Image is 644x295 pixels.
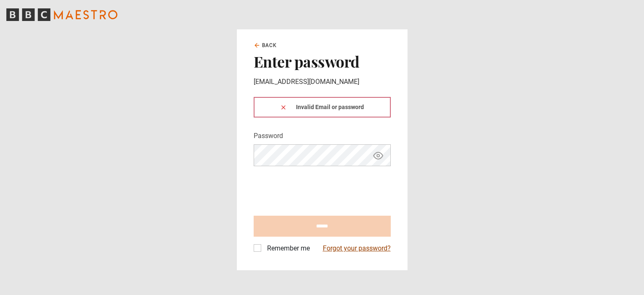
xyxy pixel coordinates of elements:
[254,52,391,70] h2: Enter password
[262,42,277,49] span: Back
[264,243,310,253] label: Remember me
[254,173,381,206] iframe: reCAPTCHA
[254,131,283,141] label: Password
[254,42,277,49] a: Back
[6,8,117,21] svg: BBC Maestro
[254,77,391,87] p: [EMAIL_ADDRESS][DOMAIN_NAME]
[371,148,385,163] button: Show password
[323,243,391,253] a: Forgot your password?
[254,97,391,117] div: Invalid Email or password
